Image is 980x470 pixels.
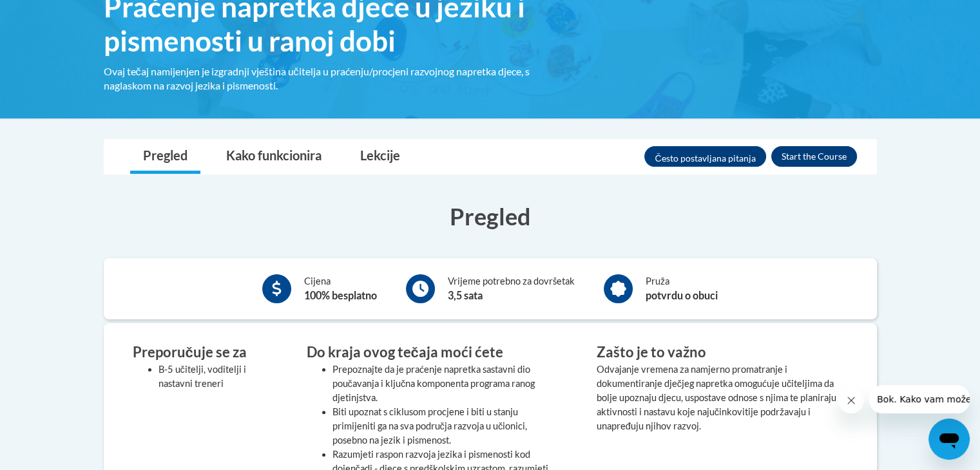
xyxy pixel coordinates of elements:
font: Pregled [450,202,531,230]
font: Kako funkcionira [226,147,322,163]
font: B-5 učitelji, voditelji i nastavni treneri [159,364,246,389]
font: Pregled [143,147,187,163]
font: 100% besplatno [304,289,377,301]
font: Često postavljana pitanja [655,152,755,163]
button: Upišite se na ovaj tečaj [771,146,857,167]
font: Pruža [646,276,669,287]
font: Ovaj tečaj namijenjen je izgradnji vještina učitelja u praćenju/procjeni razvojnog napretka djece... [104,65,530,91]
font: Bok. Kako vam možemo pomoći? [8,9,157,19]
font: Zašto je to važno [597,343,706,361]
a: Često postavljana pitanja [644,146,765,167]
iframe: Poruka od tvrtke [869,385,970,413]
font: 3,5 sata [448,289,483,301]
font: Cijena [304,276,331,287]
font: Odvajanje vremena za namjerno promatranje i dokumentiranje dječjeg napretka omogućuje učiteljima ... [597,364,836,431]
font: potvrdu o obuci [646,289,718,301]
iframe: Zatvori poruku [838,388,864,413]
iframe: Gumb za pokretanje prozora za poruke [928,418,970,460]
font: Prepoznajte da je praćenje napretka sastavni dio poučavanja i ključna komponenta programa ranog d... [332,364,535,403]
font: Lekcije [360,147,400,163]
font: Vrijeme potrebno za dovršetak [448,276,575,287]
font: Biti upoznat s ciklusom procjene i biti u stanju primijeniti ga na sva područja razvoja u učionic... [332,406,528,446]
font: Do kraja ovog tečaja moći ćete [307,343,503,361]
font: Preporučuje se za [133,343,247,361]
